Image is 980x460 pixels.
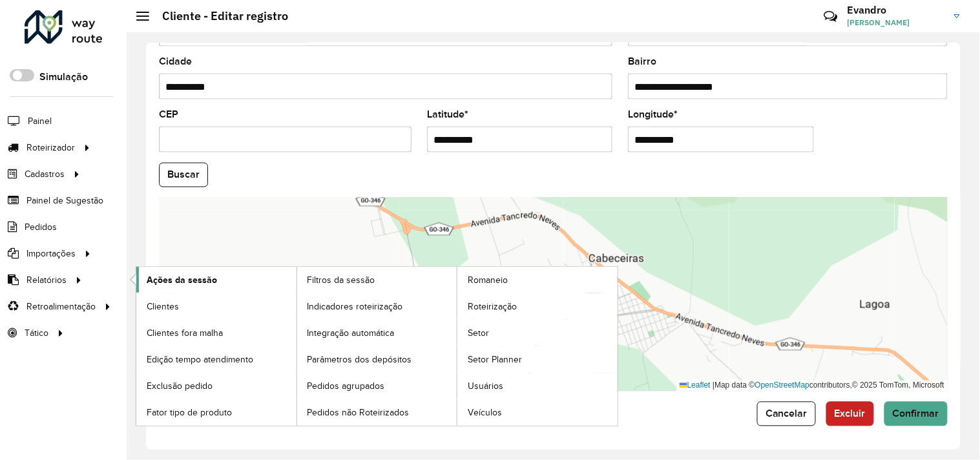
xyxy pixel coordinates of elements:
[147,406,232,419] span: Fator tipo de produto
[848,4,944,16] h3: Evandro
[136,346,297,372] a: Edição tempo atendimento
[676,381,948,392] div: Map data © contributors,© 2025 TomTom, Microsoft
[26,247,76,260] span: Importações
[457,267,618,293] a: Romaneio
[817,3,844,30] a: Contato Rápido
[159,54,192,69] label: Cidade
[39,69,88,85] label: Simulação
[26,273,67,287] span: Relatórios
[628,54,656,69] label: Bairro
[149,9,288,23] h2: Cliente - Editar registro
[308,406,410,419] span: Pedidos não Roteirizados
[136,373,297,399] a: Exclusão pedido
[884,402,948,426] button: Confirmar
[25,167,65,181] span: Cadastros
[766,408,808,419] span: Cancelar
[848,17,944,28] span: [PERSON_NAME]
[297,267,457,293] a: Filtros da sessão
[297,320,457,346] a: Integração automática
[713,381,714,390] span: |
[468,273,508,287] span: Romaneio
[147,326,223,340] span: Clientes fora malha
[457,346,618,372] a: Setor Planner
[893,408,939,419] span: Confirmar
[136,293,297,319] a: Clientes
[147,273,217,287] span: Ações da sessão
[308,273,375,287] span: Filtros da sessão
[468,326,489,340] span: Setor
[136,320,297,346] a: Clientes fora malha
[457,399,618,425] a: Veículos
[628,107,678,122] label: Longitude
[468,353,522,366] span: Setor Planner
[297,346,457,372] a: Parâmetros dos depósitos
[468,379,503,393] span: Usuários
[308,379,385,393] span: Pedidos agrupados
[457,373,618,399] a: Usuários
[297,293,457,319] a: Indicadores roteirização
[26,300,96,313] span: Retroalimentação
[25,220,57,234] span: Pedidos
[136,267,297,293] a: Ações da sessão
[147,300,179,313] span: Clientes
[680,381,711,390] a: Leaflet
[427,107,468,122] label: Latitude
[308,300,403,313] span: Indicadores roteirização
[159,107,178,122] label: CEP
[468,300,517,313] span: Roteirização
[457,293,618,319] a: Roteirização
[308,326,395,340] span: Integração automática
[159,163,208,187] button: Buscar
[755,381,810,390] a: OpenStreetMap
[26,194,103,207] span: Painel de Sugestão
[25,326,48,340] span: Tático
[835,408,866,419] span: Excluir
[826,402,874,426] button: Excluir
[147,353,253,366] span: Edição tempo atendimento
[26,141,75,154] span: Roteirizador
[308,353,412,366] span: Parâmetros dos depósitos
[136,399,297,425] a: Fator tipo de produto
[147,379,213,393] span: Exclusão pedido
[297,373,457,399] a: Pedidos agrupados
[757,402,816,426] button: Cancelar
[297,399,457,425] a: Pedidos não Roteirizados
[468,406,502,419] span: Veículos
[28,114,52,128] span: Painel
[457,320,618,346] a: Setor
